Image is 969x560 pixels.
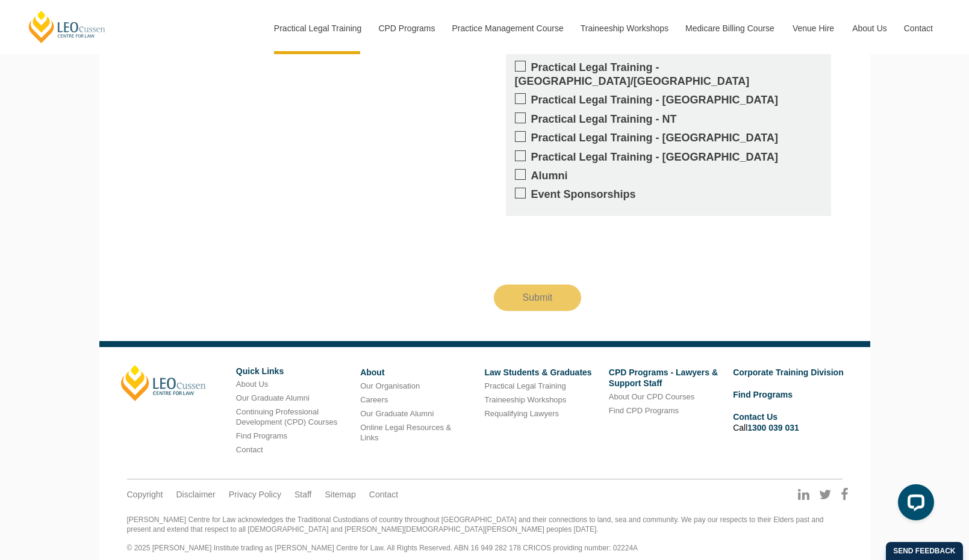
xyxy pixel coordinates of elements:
a: Corporate Training Division [733,368,844,377]
a: Law Students & Graduates [484,368,591,377]
a: Privacy Policy [229,489,281,500]
a: Find Programs [236,431,287,440]
div: [PERSON_NAME] Centre for Law acknowledges the Traditional Custodians of country throughout [GEOGR... [127,515,843,553]
label: Practical Legal Training - [GEOGRAPHIC_DATA] [515,150,822,164]
a: Practical Legal Training [484,381,566,390]
a: Traineeship Workshops [484,395,566,404]
a: CPD Programs - Lawyers & Support Staff [609,368,718,388]
a: About Us [236,380,268,389]
a: Copyright [127,489,163,500]
iframe: reCAPTCHA [494,226,677,272]
li: Call [733,410,848,435]
a: About [360,368,384,377]
a: Online Legal Resources & Links [360,423,451,442]
a: Our Graduate Alumni [236,393,310,402]
label: Event Sponsorships [515,188,822,202]
h6: Quick Links [236,367,351,376]
a: [PERSON_NAME] Centre for Law [27,10,107,44]
label: Practical Legal Training - [GEOGRAPHIC_DATA] [515,93,822,107]
a: Practice Management Course [443,2,572,54]
a: Find CPD Programs [609,406,679,415]
a: About Our CPD Courses [609,392,694,401]
a: Contact Us [733,412,777,422]
a: Continuing Professional Development (CPD) Courses [236,407,337,426]
a: Sitemap [325,489,355,500]
a: Careers [360,395,388,404]
a: Find Programs [733,390,793,399]
label: Alumni [515,169,822,183]
a: Medicare Billing Course [676,2,784,54]
a: About Us [843,2,895,54]
a: Our Organisation [360,381,420,390]
a: Requalifying Lawyers [484,409,559,418]
label: Practical Legal Training - NT [515,112,822,126]
a: 1300 039 031 [747,423,799,432]
a: Traineeship Workshops [572,2,676,54]
a: Practical Legal Training [265,2,370,54]
iframe: LiveChat chat widget [888,479,939,530]
a: Venue Hire [784,2,843,54]
input: Submit [494,285,582,311]
label: Practical Legal Training - [GEOGRAPHIC_DATA]/[GEOGRAPHIC_DATA] [515,61,822,89]
a: Contact [895,2,942,54]
a: Staff [294,489,312,500]
a: [PERSON_NAME] [121,365,206,401]
label: Practical Legal Training - [GEOGRAPHIC_DATA] [515,131,822,145]
a: Disclaimer [176,489,215,500]
a: Our Graduate Alumni [360,409,434,418]
a: Contact [236,445,263,454]
a: Contact [369,489,398,500]
a: CPD Programs [369,2,443,54]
